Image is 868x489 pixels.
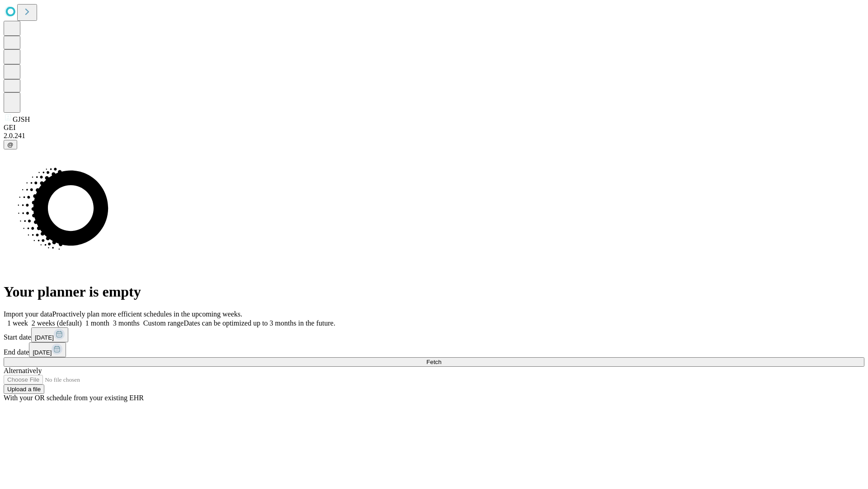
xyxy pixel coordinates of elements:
span: Proactively plan more efficient schedules in the upcoming weeks. [52,310,242,318]
span: Fetch [426,359,441,365]
button: @ [4,140,17,149]
span: Dates can be optimized up to 3 months in the future. [184,319,335,327]
div: GEI [4,124,864,132]
span: 1 week [7,319,28,327]
span: [DATE] [35,334,54,341]
div: End date [4,342,864,357]
span: Alternatively [4,367,42,374]
span: Import your data [4,310,52,318]
span: 2 weeks (default) [32,319,82,327]
span: 3 months [113,319,140,327]
span: GJSH [13,115,30,123]
span: 1 month [85,319,109,327]
button: [DATE] [31,327,68,342]
div: 2.0.241 [4,132,864,140]
button: [DATE] [29,342,66,357]
span: [DATE] [33,349,52,356]
span: With your OR schedule from your existing EHR [4,394,144,402]
button: Upload a file [4,384,44,394]
h1: Your planner is empty [4,283,864,300]
span: @ [7,141,14,148]
span: Custom range [143,319,184,327]
button: Fetch [4,357,864,367]
div: Start date [4,327,864,342]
